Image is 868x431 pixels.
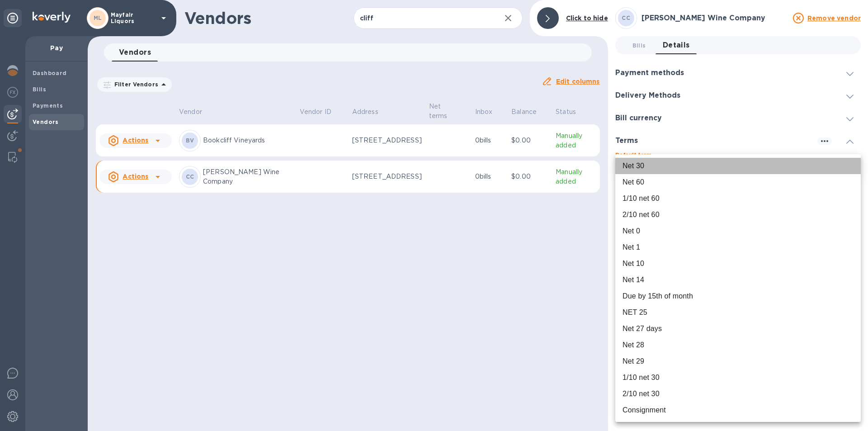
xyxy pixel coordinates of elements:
[623,340,644,350] div: Net 28
[623,275,644,285] div: Net 14
[623,323,662,334] div: Net 27 days
[623,307,647,318] div: NET 25
[623,242,640,253] div: Net 1
[623,161,644,171] div: Net 30
[623,209,660,220] div: 2/10 net 60
[623,388,660,399] div: 2/10 net 30
[623,405,666,416] div: Consignment
[623,291,693,302] div: Due by 15th of month
[623,356,644,367] div: Net 29
[623,372,660,383] div: 1/10 net 30
[623,226,640,237] div: Net 0
[623,258,644,269] div: Net 10
[623,177,644,188] div: Net 60
[623,193,660,204] div: 1/10 net 60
